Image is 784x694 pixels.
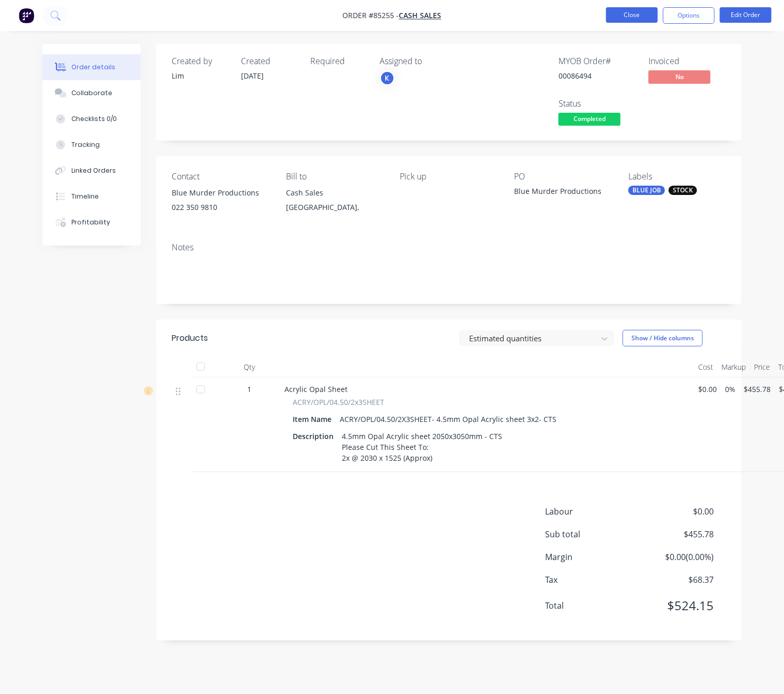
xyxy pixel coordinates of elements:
[71,88,112,98] div: Collaborate
[293,412,336,427] div: Item Name
[42,184,141,209] button: Timeline
[172,186,269,219] div: Blue Murder Productions022 350 9810
[559,70,636,81] div: 00086494
[42,132,141,158] button: Tracking
[637,505,714,518] span: $0.00
[669,186,697,195] div: STOCK
[42,209,141,235] button: Profitability
[42,54,141,80] button: Order details
[71,218,110,227] div: Profitability
[286,172,384,182] div: Bill to
[241,56,298,66] div: Created
[172,56,229,66] div: Created by
[649,70,711,83] span: No
[698,384,717,395] span: $0.00
[172,172,269,182] div: Contact
[336,412,561,427] div: ACRY/OPL/04.50/2X3SHEET- 4.5mm Opal Acrylic sheet 3x2- CTS
[637,551,714,563] span: $0.00 ( 0.00 %)
[717,357,750,378] div: Markup
[71,166,116,175] div: Linked Orders
[720,7,772,23] button: Edit Order
[559,99,636,109] div: Status
[286,186,384,219] div: Cash Sales[GEOGRAPHIC_DATA],
[545,505,637,518] span: Labour
[310,56,367,66] div: Required
[71,192,99,201] div: Timeline
[744,384,771,395] span: $455.78
[694,357,717,378] div: Cost
[559,56,636,66] div: MYOB Order #
[545,528,637,540] span: Sub total
[628,186,665,195] div: BLUE JOB
[71,140,100,149] div: Tracking
[19,8,34,23] img: Factory
[750,357,774,378] div: Price
[606,7,658,23] button: Close
[399,11,442,21] a: Cash Sales
[42,80,141,106] button: Collaborate
[637,528,714,540] span: $455.78
[663,7,715,24] button: Options
[293,397,384,408] span: ACRY/OPL/04.50/2x3SHEET
[247,384,251,395] span: 1
[71,63,115,72] div: Order details
[380,56,483,66] div: Assigned to
[172,70,229,81] div: Lim
[514,186,612,200] div: Blue Murder Productions
[218,357,280,378] div: Qty
[286,186,384,200] div: Cash Sales
[293,429,338,444] div: Description
[628,172,726,182] div: Labels
[172,200,269,215] div: 022 350 9810
[545,599,637,612] span: Total
[559,113,621,126] span: Completed
[725,384,735,395] span: 0%
[286,200,384,215] div: [GEOGRAPHIC_DATA],
[545,574,637,586] span: Tax
[172,186,269,200] div: Blue Murder Productions
[400,172,498,182] div: Pick up
[284,384,348,394] span: Acrylic Opal Sheet
[343,11,399,21] span: Order #85255 -
[338,429,506,465] div: 4.5mm Opal Acrylic sheet 2050x3050mm - CTS Please Cut This Sheet To: 2x @ 2030 x 1525 (Approx)
[71,114,117,124] div: Checklists 0/0
[380,70,395,86] button: K
[172,243,726,252] div: Notes
[42,106,141,132] button: Checklists 0/0
[42,158,141,184] button: Linked Orders
[172,332,208,344] div: Products
[637,574,714,586] span: $68.37
[241,71,264,81] span: [DATE]
[514,172,612,182] div: PO
[637,596,714,615] span: $524.15
[559,113,621,128] button: Completed
[623,330,703,346] button: Show / Hide columns
[545,551,637,563] span: Margin
[649,56,726,66] div: Invoiced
